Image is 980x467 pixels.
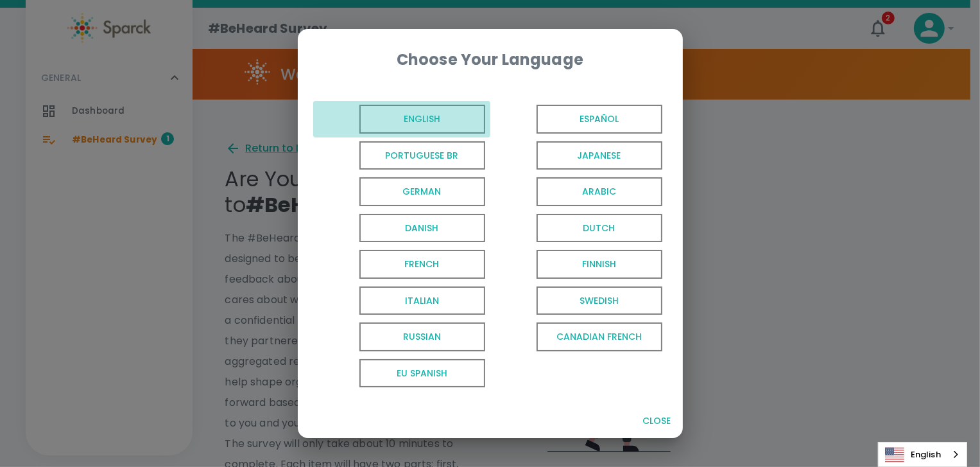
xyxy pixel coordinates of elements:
[313,283,490,319] button: Italian
[313,355,490,392] button: EU Spanish
[313,137,490,174] button: Portuguese BR
[537,322,662,351] span: Canadian French
[879,443,967,466] a: English
[537,250,662,279] span: Finnish
[490,283,667,319] button: Swedish
[537,141,662,170] span: Japanese
[537,105,662,134] span: Español
[490,137,667,174] button: Japanese
[313,101,490,137] button: English
[490,246,667,283] button: Finnish
[878,442,967,467] aside: Language selected: English
[318,49,662,70] div: Choose Your Language
[359,286,485,315] span: Italian
[490,173,667,210] button: Arabic
[359,359,485,388] span: EU Spanish
[313,173,490,210] button: German
[878,442,967,467] div: Language
[359,105,485,134] span: English
[313,210,490,247] button: Danish
[313,246,490,283] button: French
[637,409,678,433] button: Close
[359,322,485,351] span: Russian
[359,141,485,170] span: Portuguese BR
[359,250,485,279] span: French
[537,214,662,243] span: Dutch
[537,286,662,315] span: Swedish
[490,319,667,355] button: Canadian French
[359,214,485,243] span: Danish
[490,101,667,137] button: Español
[537,177,662,206] span: Arabic
[359,177,485,206] span: German
[490,210,667,247] button: Dutch
[313,319,490,355] button: Russian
